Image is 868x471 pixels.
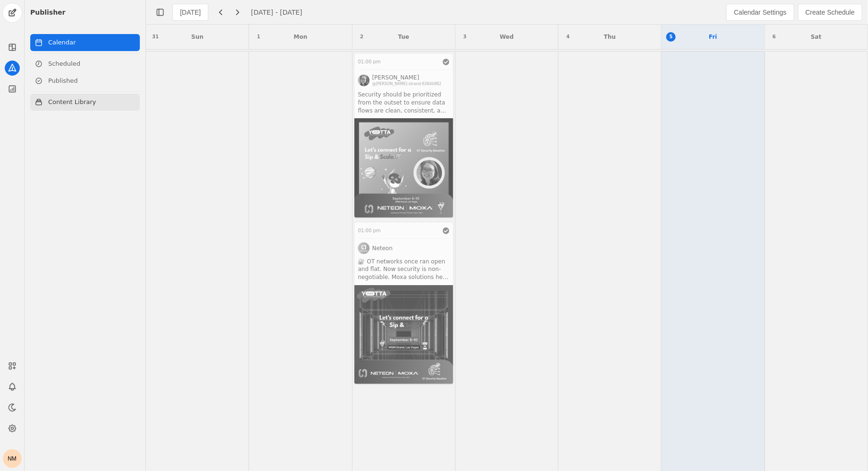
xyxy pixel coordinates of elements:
img: tab_keywords_by_traffic_grey.svg [94,55,102,62]
div: Sat [811,32,821,42]
a: Content Library [30,94,140,111]
div: [DATE] [180,8,201,17]
div: 2 [357,32,367,42]
div: [DATE] - [DATE] [251,8,302,17]
div: Domain Overview [36,56,85,62]
div: 6 [770,32,779,42]
div: Wed [500,32,514,42]
div: Tue [398,32,409,42]
div: Mon [294,32,308,42]
div: 5 [666,32,676,42]
div: v 4.0.25 [26,15,46,23]
button: Calendar Settings [726,4,794,21]
button: [DATE] [172,4,208,21]
span: Calendar Settings [734,8,786,17]
div: 3 [460,32,470,42]
span: Create Schedule [806,8,855,17]
a: Scheduled [30,55,140,72]
div: 31 [151,32,160,42]
a: Published [30,72,140,89]
div: Thu [604,32,616,42]
img: tab_domain_overview_orange.svg [26,55,33,62]
img: logo_orange.svg [15,15,23,23]
div: 1 [254,32,263,42]
img: website_grey.svg [15,25,23,32]
div: 4 [563,32,573,42]
div: Keywords by Traffic [104,56,159,62]
div: Sun [191,32,204,42]
div: Fri [709,32,717,42]
button: Create Schedule [798,4,862,21]
button: NM [3,449,22,468]
div: Domain: [DOMAIN_NAME] [25,25,104,32]
a: Calendar [30,34,140,51]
